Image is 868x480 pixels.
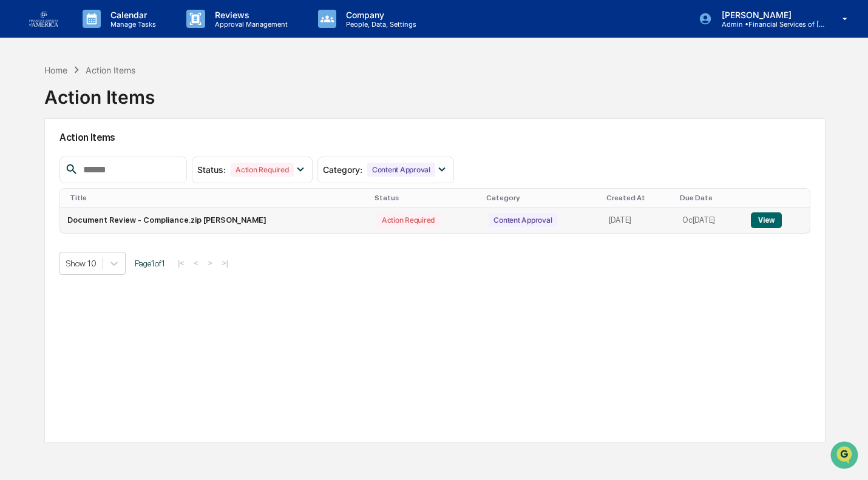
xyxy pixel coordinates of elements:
button: < [190,258,202,268]
button: >| [218,258,232,268]
a: 🖐️Preclearance [7,148,83,170]
span: Preclearance [24,153,78,165]
span: Page 1 of 1 [135,259,165,268]
div: 🖐️ [12,154,22,164]
div: Category [486,194,596,202]
p: Reviews [205,10,294,20]
p: People, Data, Settings [336,20,422,29]
div: Action Required [231,163,293,177]
div: Home [44,65,67,75]
span: Attestations [100,153,151,165]
p: How can we help? [12,25,221,45]
a: Powered byPylon [86,205,147,215]
p: Approval Management [205,20,294,29]
div: We're available if you need us! [41,105,154,115]
img: 1746055101610-c473b297-6a78-478c-a979-82029cc54cd1 [12,93,34,115]
td: [DATE] [602,208,676,233]
div: 🗄️ [88,154,98,164]
span: Category : [323,164,362,175]
button: Start new chat [206,96,221,111]
p: Manage Tasks [101,20,162,29]
iframe: Open customer support [829,440,862,473]
div: Title [70,194,365,202]
p: Calendar [101,10,162,20]
a: View [751,215,782,225]
span: Status : [197,164,226,175]
div: Content Approval [489,213,557,227]
div: Start new chat [41,93,199,105]
div: 🔎 [12,177,22,187]
div: Status [375,194,477,202]
p: Admin • Financial Services of [GEOGRAPHIC_DATA] [712,20,825,29]
h2: Action Items [59,132,810,143]
p: [PERSON_NAME] [712,10,825,20]
span: Data Lookup [24,176,76,188]
div: Action Items [86,65,135,75]
div: Action Required [377,213,439,227]
button: > [204,258,216,268]
span: Pylon [121,206,147,215]
div: Content Approval [367,163,435,177]
div: Due Date [680,194,739,202]
td: Oc[DATE] [675,208,744,233]
p: Company [336,10,422,20]
div: Action Items [44,76,155,108]
button: View [751,212,782,228]
td: Document Review - Compliance.zip [PERSON_NAME] [60,208,370,233]
a: 🗄️Attestations [83,148,155,170]
a: 🔎Data Lookup [7,171,81,193]
div: Created At [606,194,671,202]
img: logo [29,11,58,27]
button: |< [174,258,188,268]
